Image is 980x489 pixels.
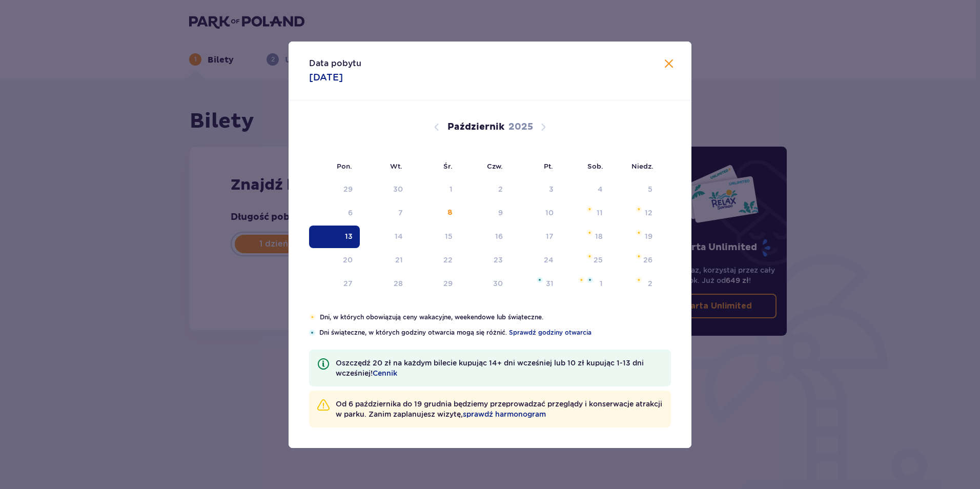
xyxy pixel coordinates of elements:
div: 1 [450,184,453,194]
td: sobota, 11 października 2025 [561,202,610,225]
td: Data niedostępna. poniedziałek, 6 października 2025 [309,202,360,225]
td: Data niedostępna. czwartek, 2 października 2025 [460,178,511,201]
img: Pomarańczowa gwiazdka [578,277,585,283]
button: Poprzedni miesiąc [431,121,443,133]
small: Pon. [337,162,352,170]
td: wtorek, 14 października 2025 [360,226,411,248]
td: czwartek, 9 października 2025 [460,202,511,225]
td: Data niedostępna. wtorek, 7 października 2025 [360,202,411,225]
div: 23 [494,255,503,265]
td: piątek, 17 października 2025 [510,226,561,248]
td: poniedziałek, 27 października 2025 [309,273,360,295]
p: Dni, w których obowiązują ceny wakacyjne, weekendowe lub świąteczne. [320,313,671,322]
div: 20 [343,255,353,265]
button: Zamknij [663,58,675,71]
div: 2 [498,184,503,194]
div: 15 [445,231,453,241]
p: Oszczędź 20 zł na każdym bilecie kupując 14+ dni wcześniej lub 10 zł kupując 1-13 dni wcześniej! [336,358,663,378]
td: piątek, 10 października 2025 [510,202,561,225]
div: 16 [495,231,503,241]
div: 10 [545,208,554,218]
div: 1 [600,278,603,289]
td: środa, 8 października 2025 [410,202,460,225]
div: 8 [447,208,453,218]
td: Data niedostępna. piątek, 3 października 2025 [510,178,561,201]
div: 22 [443,255,453,265]
div: 30 [393,184,403,194]
a: Cennik [373,368,397,378]
td: sobota, 1 listopada 2025 [561,273,610,295]
img: Pomarańczowa gwiazdka [586,206,593,212]
td: Data niedostępna. poniedziałek, 29 września 2025 [309,178,360,201]
div: 28 [394,278,403,289]
td: środa, 29 października 2025 [410,273,460,295]
p: 2025 [508,121,533,133]
div: 3 [549,184,554,194]
div: 7 [398,208,403,218]
small: Śr. [443,162,453,170]
div: 11 [597,208,603,218]
img: Pomarańczowa gwiazdka [309,314,316,320]
img: Niebieska gwiazdka [309,330,315,336]
a: Sprawdź godziny otwarcia [509,328,591,337]
p: Dni świąteczne, w których godziny otwarcia mogą się różnić. [319,328,671,337]
td: niedziela, 19 października 2025 [610,226,660,248]
img: Niebieska gwiazdka [537,277,543,283]
td: niedziela, 26 października 2025 [610,249,660,272]
div: 25 [594,255,603,265]
td: niedziela, 2 listopada 2025 [610,273,660,295]
div: 29 [443,278,453,289]
a: sprawdź harmonogram [463,409,546,419]
div: 14 [395,231,403,241]
td: czwartek, 30 października 2025 [460,273,511,295]
small: Czw. [487,162,503,170]
td: Data zaznaczona. poniedziałek, 13 października 2025 [309,226,360,248]
div: 19 [645,231,652,241]
div: 9 [498,208,503,218]
div: 21 [395,255,403,265]
td: niedziela, 12 października 2025 [610,202,660,225]
td: czwartek, 16 października 2025 [460,226,511,248]
td: Data niedostępna. sobota, 4 października 2025 [561,178,610,201]
img: Pomarańczowa gwiazdka [586,230,593,236]
small: Pt. [544,162,553,170]
td: wtorek, 21 października 2025 [360,249,411,272]
p: Data pobytu [309,58,361,69]
td: sobota, 18 października 2025 [561,226,610,248]
small: Niedz. [631,162,654,170]
div: 29 [343,184,353,194]
td: wtorek, 28 października 2025 [360,273,411,295]
button: Następny miesiąc [537,121,549,133]
td: Data niedostępna. wtorek, 30 września 2025 [360,178,411,201]
small: Sob. [587,162,603,170]
td: środa, 22 października 2025 [410,249,460,272]
p: Październik [447,121,504,133]
div: 4 [598,184,603,194]
div: 18 [595,231,603,241]
div: 30 [493,278,503,289]
img: Pomarańczowa gwiazdka [586,253,593,259]
img: Pomarańczowa gwiazdka [636,230,642,236]
div: 27 [343,278,353,289]
div: 2 [648,278,652,289]
img: Niebieska gwiazdka [587,277,593,283]
td: czwartek, 23 października 2025 [460,249,511,272]
td: środa, 15 października 2025 [410,226,460,248]
small: Wt. [390,162,402,170]
p: [DATE] [309,71,343,84]
img: Pomarańczowa gwiazdka [636,253,642,259]
div: 5 [648,184,652,194]
td: Data niedostępna. środa, 1 października 2025 [410,178,460,201]
img: Pomarańczowa gwiazdka [636,277,642,283]
div: 13 [345,231,353,241]
p: Od 6 października do 19 grudnia będziemy przeprowadzać przeglądy i konserwacje atrakcji w parku. ... [336,399,663,419]
div: 26 [643,255,652,265]
div: 6 [348,208,353,218]
td: piątek, 24 października 2025 [510,249,561,272]
div: 31 [546,278,554,289]
td: piątek, 31 października 2025 [510,273,561,295]
td: poniedziałek, 20 października 2025 [309,249,360,272]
